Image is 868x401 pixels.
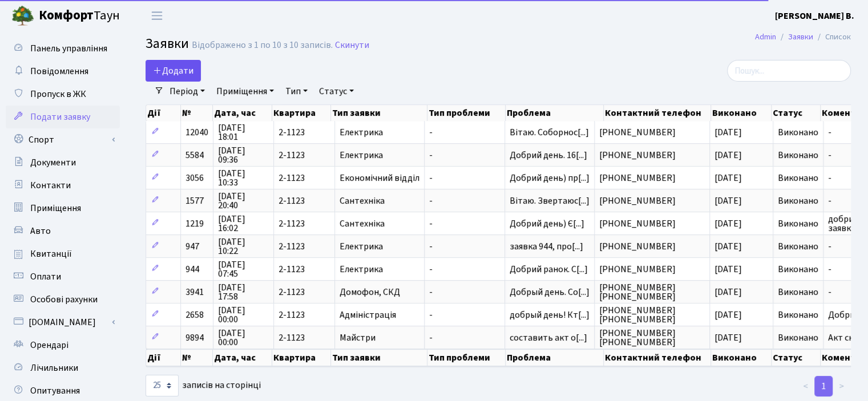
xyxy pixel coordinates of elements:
[30,339,68,351] span: Орендарі
[278,265,330,274] span: 2-1123
[340,287,419,297] span: Домофон, СКД
[813,31,851,43] li: Список
[6,334,120,357] a: Орендарі
[814,376,833,396] a: 1
[30,111,90,123] span: Подати заявку
[714,240,742,253] span: [DATE]
[213,349,272,366] th: Дата, час
[727,60,851,82] input: Пошук...
[778,240,818,253] span: Виконано
[510,309,590,321] span: добрый день! Кт[...]
[506,349,604,366] th: Проблема
[714,126,742,139] span: [DATE]
[604,349,712,366] th: Контактний телефон
[6,197,120,220] a: Приміщення
[185,172,204,184] span: 3056
[30,384,80,397] span: Опитування
[599,219,705,228] span: [PHONE_NUMBER]
[755,31,776,43] a: Admin
[218,192,269,210] span: [DATE] 20:40
[429,333,500,342] span: -
[775,9,854,23] a: [PERSON_NAME] В.
[30,88,86,100] span: Пропуск в ЖК
[714,195,742,207] span: [DATE]
[778,172,818,184] span: Виконано
[340,173,419,183] span: Економічний відділ
[340,310,419,319] span: Адміністрація
[143,6,171,25] button: Переключити навігацію
[711,349,771,366] th: Виконано
[6,60,120,83] a: Повідомлення
[340,196,419,205] span: Сантехніка
[510,172,590,184] span: Добрий день) пр[...]
[278,196,330,205] span: 2-1123
[185,126,208,139] span: 12040
[278,242,330,251] span: 2-1123
[6,288,120,311] a: Особові рахунки
[185,217,204,230] span: 1219
[218,329,269,347] span: [DATE] 00:00
[218,146,269,164] span: [DATE] 09:36
[714,286,742,298] span: [DATE]
[278,128,330,137] span: 2-1123
[429,310,500,319] span: -
[340,219,419,228] span: Сантехніка
[510,195,590,207] span: Вітаю. Звертаюс[...]
[146,60,201,82] a: Додати
[599,151,705,160] span: [PHONE_NUMBER]
[146,375,261,396] label: записів на сторінці
[427,105,506,121] th: Тип проблеми
[340,265,419,274] span: Електрика
[165,82,209,101] a: Період
[340,333,419,342] span: Майстри
[775,10,854,22] b: [PERSON_NAME] В.
[30,202,81,214] span: Приміщення
[778,286,818,298] span: Виконано
[278,310,330,319] span: 2-1123
[6,220,120,242] a: Авто
[6,37,120,60] a: Панель управління
[711,105,771,121] th: Виконано
[181,349,213,366] th: №
[510,286,590,298] span: Добрый день. Со[...]
[30,293,98,306] span: Особові рахунки
[429,219,500,228] span: -
[429,151,500,160] span: -
[778,217,818,230] span: Виконано
[772,105,821,121] th: Статус
[6,151,120,174] a: Документи
[6,128,120,151] a: Спорт
[39,6,120,26] span: Таун
[30,156,76,169] span: Документи
[429,265,500,274] span: -
[599,265,705,274] span: [PHONE_NUMBER]
[429,242,500,251] span: -
[6,265,120,288] a: Оплати
[340,242,419,251] span: Електрика
[192,40,333,51] div: Відображено з 1 по 10 з 10 записів.
[778,263,818,276] span: Виконано
[212,82,278,101] a: Приміщення
[146,349,181,366] th: Дії
[738,25,868,49] nav: breadcrumb
[213,105,272,121] th: Дата, час
[278,333,330,342] span: 2-1123
[281,82,312,101] a: Тип
[30,42,107,55] span: Панель управління
[314,82,358,101] a: Статус
[30,248,72,260] span: Квитанції
[278,219,330,228] span: 2-1123
[278,287,330,297] span: 2-1123
[340,128,419,137] span: Електрика
[6,242,120,265] a: Квитанції
[218,169,269,187] span: [DATE] 10:33
[278,173,330,183] span: 2-1123
[272,105,331,121] th: Квартира
[714,331,742,344] span: [DATE]
[30,225,51,237] span: Авто
[778,149,818,161] span: Виконано
[30,179,71,192] span: Контакти
[340,151,419,160] span: Електрика
[778,126,818,139] span: Виконано
[510,217,584,230] span: Добрий день) Є[...]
